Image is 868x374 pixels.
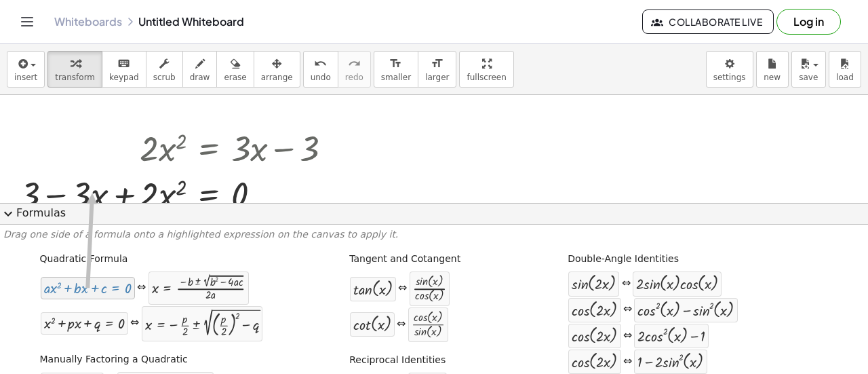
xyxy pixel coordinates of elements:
[829,51,861,88] button: load
[216,51,254,88] button: erase
[836,73,854,82] span: load
[425,73,449,82] span: larger
[3,228,865,242] p: Drag one side of a formula onto a highlighted expression on the canvas to apply it.
[190,73,210,82] span: draw
[706,51,753,88] button: settings
[713,73,746,82] span: settings
[418,51,456,88] button: format_sizelarger
[642,10,774,34] button: Collaborate Live
[622,276,631,292] div: ⇔
[345,73,363,82] span: redo
[261,73,293,82] span: arrange
[398,281,407,297] div: ⇔
[397,317,406,333] div: ⇔
[117,56,130,72] i: keyboard
[54,15,122,29] a: Whiteboards
[799,73,818,82] span: save
[338,51,371,88] button: redoredo
[568,253,679,266] label: Double-Angle Identities
[623,329,632,344] div: ⇔
[311,73,331,82] span: undo
[303,51,338,88] button: undoundo
[146,51,183,88] button: scrub
[431,56,443,72] i: format_size
[182,51,218,88] button: draw
[102,51,146,88] button: keyboardkeypad
[130,316,139,331] div: ⇔
[348,56,361,72] i: redo
[623,354,632,370] div: ⇔
[137,280,146,296] div: ⇔
[16,11,38,33] button: Toggle navigation
[791,51,826,88] button: save
[7,51,45,88] button: insert
[623,302,632,318] div: ⇔
[756,51,789,88] button: new
[314,56,327,72] i: undo
[40,253,128,266] label: Quadratic Formula
[764,73,781,82] span: new
[467,73,506,82] span: fullscreen
[374,51,418,88] button: format_sizesmaller
[40,353,188,367] label: Manually Factoring a Quadratic
[349,253,460,266] label: Tangent and Cotangent
[776,9,841,35] button: Log in
[381,73,411,82] span: smaller
[153,73,176,82] span: scrub
[349,354,446,367] label: Reciprocal Identities
[14,73,37,82] span: insert
[109,73,139,82] span: keypad
[459,51,513,88] button: fullscreen
[47,51,102,88] button: transform
[654,16,762,28] span: Collaborate Live
[254,51,300,88] button: arrange
[224,73,246,82] span: erase
[55,73,95,82] span: transform
[389,56,402,72] i: format_size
